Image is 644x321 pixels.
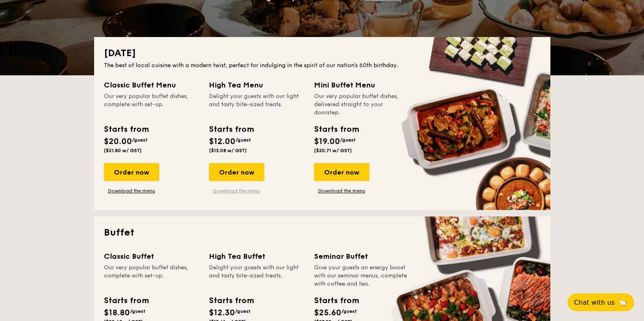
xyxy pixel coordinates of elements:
[235,137,251,143] span: /guest
[209,188,264,194] a: Download the menu
[104,308,130,318] span: $18.80
[314,148,352,153] span: ($20.71 w/ GST)
[209,92,304,117] div: Delight your guests with our light and tasty bite-sized treats.
[104,137,132,146] span: $20.00
[314,123,358,135] div: Starts from
[209,148,247,153] span: ($13.08 w/ GST)
[314,92,409,117] div: Our very popular buffet dishes, delivered straight to your doorstep.
[574,299,615,306] span: Chat with us
[314,137,340,146] span: $19.00
[104,251,199,262] div: Classic Buffet
[314,264,409,288] div: Give your guests an energy boost with our seminar menus, complete with coffee and tea.
[209,308,235,318] span: $12.30
[314,79,409,91] div: Mini Buffet Menu
[314,188,369,194] a: Download the menu
[340,137,356,143] span: /guest
[235,308,251,314] span: /guest
[104,163,159,181] div: Order now
[104,188,159,194] a: Download the menu
[132,137,147,143] span: /guest
[104,148,142,153] span: ($21.80 w/ GST)
[209,251,304,262] div: High Tea Buffet
[104,226,541,239] h2: Buffet
[618,298,628,307] span: 🦙
[130,308,145,314] span: /guest
[104,79,199,91] div: Classic Buffet Menu
[104,295,148,307] div: Starts from
[209,163,264,181] div: Order now
[314,251,409,262] div: Seminar Buffet
[104,264,199,288] div: Our very popular buffet dishes, complete with set-up.
[104,61,541,70] div: The best of local cuisine with a modern twist, perfect for indulging in the spirit of our nation’...
[314,308,341,318] span: $25.60
[209,137,235,146] span: $12.00
[314,163,369,181] div: Order now
[567,293,634,311] button: Chat with us🦙
[104,123,148,135] div: Starts from
[209,123,253,135] div: Starts from
[104,47,541,60] h2: [DATE]
[104,92,199,117] div: Our very popular buffet dishes, complete with set-up.
[209,264,304,288] div: Delight your guests with our light and tasty bite-sized treats.
[341,308,357,314] span: /guest
[209,295,253,307] div: Starts from
[209,79,304,91] div: High Tea Menu
[314,295,358,307] div: Starts from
